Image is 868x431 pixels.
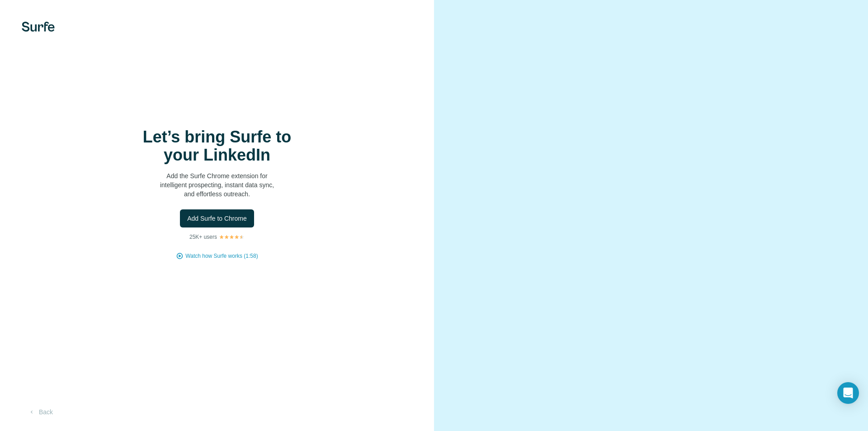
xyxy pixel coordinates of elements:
[22,22,55,32] img: Surfe's logo
[189,233,217,241] p: 25K+ users
[219,234,245,240] img: Rating Stars
[185,252,258,260] button: Watch how Surfe works (1:58)
[127,128,307,164] h1: Let’s bring Surfe to your LinkedIn
[22,404,59,420] button: Back
[837,382,859,404] div: Open Intercom Messenger
[127,171,307,199] p: Add the Surfe Chrome extension for intelligent prospecting, instant data sync, and effortless out...
[187,214,247,223] span: Add Surfe to Chrome
[180,209,254,227] button: Add Surfe to Chrome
